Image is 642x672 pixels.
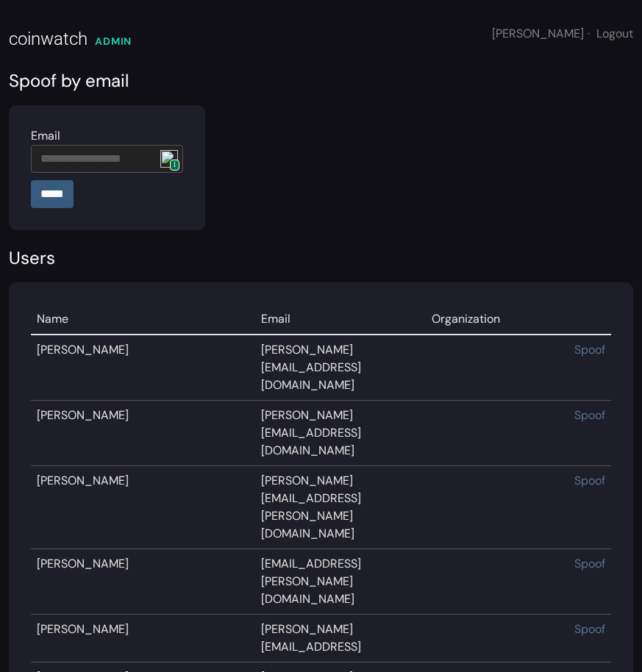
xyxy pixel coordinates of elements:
td: [PERSON_NAME][EMAIL_ADDRESS] [255,615,426,662]
div: ADMIN [95,34,132,49]
td: [PERSON_NAME][EMAIL_ADDRESS][PERSON_NAME][DOMAIN_NAME] [255,466,426,549]
a: Logout [596,26,633,41]
a: Spoof [574,342,605,357]
a: Spoof [574,556,605,571]
td: [PERSON_NAME] [31,401,255,466]
td: Name [31,304,255,335]
label: Email [31,127,60,145]
td: [PERSON_NAME] [31,549,255,615]
a: Spoof [574,407,605,423]
td: [PERSON_NAME] [31,466,255,549]
div: Users [9,245,633,271]
div: [PERSON_NAME] [492,25,633,43]
td: [PERSON_NAME] [31,335,255,401]
td: [PERSON_NAME] [31,615,255,662]
img: npw-badge-icon.svg [160,150,178,168]
div: coinwatch [9,26,88,52]
td: [PERSON_NAME][EMAIL_ADDRESS][DOMAIN_NAME] [255,335,426,401]
td: Organization [426,304,568,335]
span: · [588,26,590,41]
td: [EMAIL_ADDRESS][PERSON_NAME][DOMAIN_NAME] [255,549,426,615]
div: Spoof by email [9,68,633,94]
a: Spoof [574,473,605,488]
td: [PERSON_NAME][EMAIL_ADDRESS][DOMAIN_NAME] [255,401,426,466]
span: 1 [170,160,179,171]
td: Email [255,304,426,335]
a: Spoof [574,621,605,637]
